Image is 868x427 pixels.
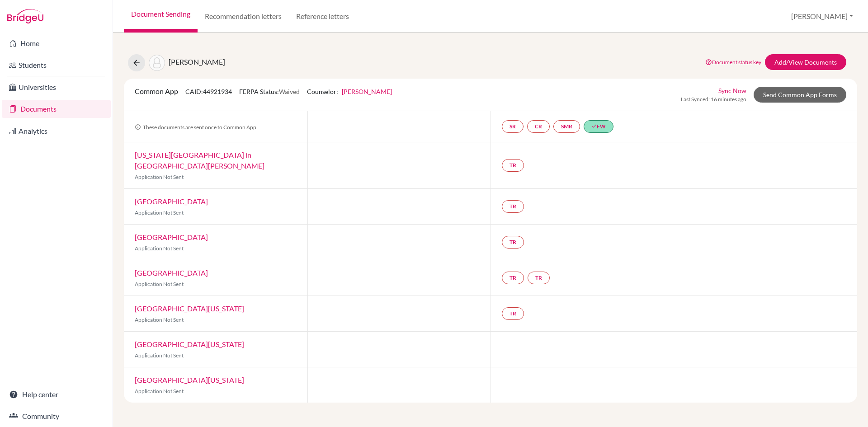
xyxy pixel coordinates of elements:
a: Community [2,407,111,425]
span: Application Not Sent [135,352,184,359]
a: [GEOGRAPHIC_DATA] [135,268,208,277]
span: Application Not Sent [135,316,184,323]
a: Add/View Documents [765,54,846,70]
a: Universities [2,78,111,96]
button: [PERSON_NAME] [787,8,857,25]
a: Home [2,34,111,52]
a: Documents [2,100,111,118]
span: Application Not Sent [135,245,184,252]
a: [PERSON_NAME] [342,88,392,95]
a: [GEOGRAPHIC_DATA][US_STATE] [135,375,244,384]
a: CR [527,120,550,133]
span: Waived [279,88,300,95]
a: TR [502,272,524,284]
span: FERPA Status: [239,88,300,95]
span: Application Not Sent [135,281,184,287]
span: Application Not Sent [135,209,184,216]
i: done [591,123,597,129]
span: Counselor: [307,88,392,95]
a: Students [2,56,111,74]
a: [GEOGRAPHIC_DATA] [135,233,208,241]
a: Analytics [2,122,111,140]
a: TR [502,307,524,320]
a: [GEOGRAPHIC_DATA][US_STATE] [135,304,244,313]
span: These documents are sent once to Common App [135,124,256,131]
a: Help center [2,385,111,404]
a: SR [502,120,524,133]
a: Document status key [705,59,761,66]
img: Bridge-U [7,9,43,23]
a: [GEOGRAPHIC_DATA][US_STATE] [135,340,244,348]
span: [PERSON_NAME] [169,57,225,66]
span: Application Not Sent [135,388,184,394]
a: TR [502,236,524,249]
a: Send Common App Forms [754,87,846,103]
a: [US_STATE][GEOGRAPHIC_DATA] in [GEOGRAPHIC_DATA][PERSON_NAME] [135,150,264,170]
a: SMR [553,120,580,133]
span: Application Not Sent [135,174,184,180]
a: doneFW [584,120,613,133]
span: Common App [135,87,178,95]
a: [GEOGRAPHIC_DATA] [135,197,208,206]
a: Sync Now [718,86,746,95]
a: TR [502,159,524,172]
span: CAID: 44921934 [185,88,232,95]
span: Last Synced: 16 minutes ago [681,95,746,103]
a: TR [502,200,524,213]
a: TR [528,272,550,284]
